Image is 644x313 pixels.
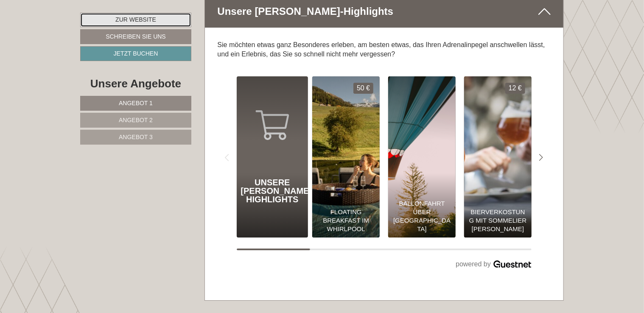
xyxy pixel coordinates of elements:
[218,148,237,167] div: Previous slide
[384,76,460,238] a: Unsere Sommer Highlights 0€
[119,134,153,140] span: Angebot 3
[308,76,384,238] a: Unsere Sommer Highlights 50€
[310,249,384,250] button: Carousel Page 2
[505,83,525,94] div: 12 €
[464,76,532,238] div: ">
[119,100,153,106] span: Angebot 1
[458,249,532,250] button: Carousel Page 4
[384,249,458,250] button: Carousel Page 3
[80,13,191,27] a: Zur Website
[312,76,380,238] div: ">
[218,40,551,60] p: Sie möchten etwas ganz Besonderes erleben, am besten etwas, das Ihren Adrenalinpegel anschwellen ...
[80,46,191,61] a: Jetzt buchen
[353,83,373,94] div: 50 €
[532,148,551,167] div: Next slide
[388,76,456,238] div: ">
[119,117,153,123] span: Angebot 2
[80,29,191,44] a: Schreiben Sie uns
[392,199,451,233] div: Ballonfahrt über [GEOGRAPHIC_DATA]
[316,208,375,233] div: Floating Breakfast im Whirlpool
[80,76,191,92] div: Unsere Angebote
[237,249,532,250] div: Carousel Pagination
[460,76,536,238] a: Unsere Sommer Highlights 12€
[237,259,532,271] div: powered by Guestnet
[241,178,304,204] div: Unsere [PERSON_NAME] Highlights
[237,249,311,250] button: Carousel Page 1 (Current Slide)
[468,208,527,233] div: Bierverkostung mit Sommelier [PERSON_NAME]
